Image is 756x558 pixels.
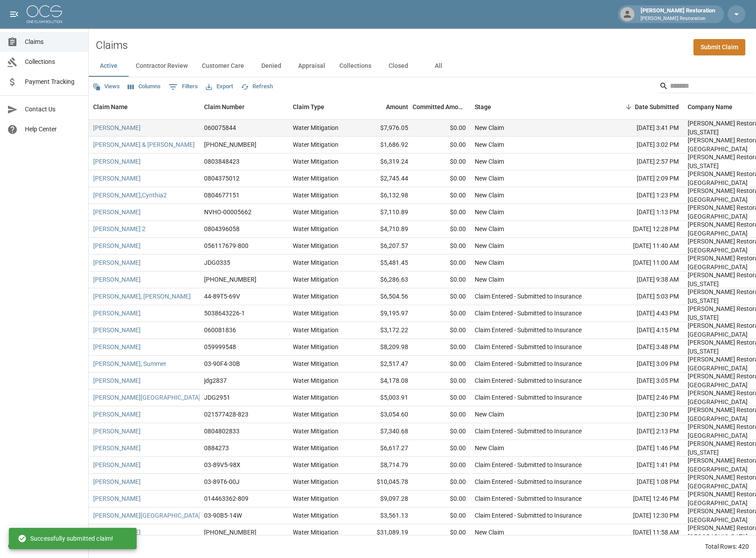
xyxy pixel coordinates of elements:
[166,80,200,94] button: Show filters
[603,238,683,255] div: [DATE] 11:40 AM
[603,457,683,474] div: [DATE] 1:41 PM
[603,373,683,389] div: [DATE] 3:05 PM
[89,55,129,77] button: Active
[204,427,240,436] div: 0804802833
[204,140,256,149] div: 060-064-437
[355,153,413,170] div: $6,319.24
[200,94,288,119] div: Claim Number
[470,94,603,119] div: Stage
[93,342,141,351] a: [PERSON_NAME]
[603,120,683,137] div: [DATE] 3:41 PM
[204,410,248,419] div: 021577428-823
[129,55,195,77] button: Contractor Review
[355,238,413,255] div: $6,207.57
[603,406,683,423] div: [DATE] 2:30 PM
[204,309,245,318] div: 5038643226-1
[293,376,339,385] div: Water Mitigation
[89,55,756,77] div: dynamic tabs
[603,187,683,204] div: [DATE] 1:23 PM
[475,140,504,149] div: New Claim
[293,410,339,419] div: Water Mitigation
[355,204,413,221] div: $7,110.89
[293,123,339,132] div: Water Mitigation
[93,511,201,520] a: [PERSON_NAME][GEOGRAPHIC_DATA]
[204,460,240,469] div: 03-89V5-98X
[93,444,141,452] a: [PERSON_NAME]
[413,271,470,288] div: $0.00
[293,494,339,503] div: Water Mitigation
[413,356,470,373] div: $0.00
[413,94,470,119] div: Committed Amount
[204,342,236,351] div: 059999548
[622,101,635,113] button: Sort
[475,376,582,385] div: Claim Entered - Submitted to Insurance
[635,94,679,119] div: Date Submitted
[93,140,195,149] a: [PERSON_NAME] & [PERSON_NAME]
[93,275,141,284] a: [PERSON_NAME]
[251,55,291,77] button: Denied
[93,94,128,119] div: Claim Name
[204,258,230,267] div: JDG0335
[413,474,470,491] div: $0.00
[413,457,470,474] div: $0.00
[204,359,240,368] div: 03-90F4-30B
[204,123,236,132] div: 060075844
[603,491,683,507] div: [DATE] 12:46 PM
[293,359,339,368] div: Water Mitigation
[8,542,80,550] div: © 2025 One Claim Solution
[204,528,256,537] div: 300-0488775-2025
[93,241,141,250] a: [PERSON_NAME]
[475,477,582,486] div: Claim Entered - Submitted to Insurance
[293,241,339,250] div: Water Mitigation
[355,187,413,204] div: $6,132.98
[693,39,745,55] a: Submit Claim
[204,477,240,486] div: 03-89T6-00J
[204,174,240,183] div: 0804375012
[475,157,504,166] div: New Claim
[603,305,683,322] div: [DATE] 4:43 PM
[659,79,754,95] div: Search
[603,322,683,339] div: [DATE] 4:15 PM
[204,224,240,233] div: 0804396058
[475,528,504,537] div: New Claim
[355,373,413,389] div: $4,178.08
[355,457,413,474] div: $8,714.79
[386,94,408,119] div: Amount
[475,460,582,469] div: Claim Entered - Submitted to Insurance
[475,241,504,250] div: New Claim
[413,423,470,440] div: $0.00
[293,342,339,351] div: Water Mitigation
[93,393,201,402] a: [PERSON_NAME][GEOGRAPHIC_DATA]
[355,339,413,356] div: $8,209.98
[293,94,324,119] div: Claim Type
[239,80,275,94] button: Refresh
[355,356,413,373] div: $2,517.47
[475,258,504,267] div: New Claim
[413,120,470,137] div: $0.00
[603,474,683,491] div: [DATE] 1:08 PM
[204,208,252,216] div: NVHO-00005662
[204,292,240,301] div: 44-89T5-69V
[413,288,470,305] div: $0.00
[413,524,470,541] div: $0.00
[93,157,141,166] a: [PERSON_NAME]
[413,238,470,255] div: $0.00
[204,326,236,334] div: 060081836
[5,5,23,23] button: open drawer
[355,221,413,238] div: $4,710.89
[293,292,339,301] div: Water Mitigation
[293,309,339,318] div: Water Mitigation
[603,524,683,541] div: [DATE] 11:58 AM
[475,224,504,233] div: New Claim
[475,191,504,200] div: New Claim
[603,204,683,221] div: [DATE] 1:13 PM
[418,55,458,77] button: All
[355,120,413,137] div: $7,976.05
[603,153,683,170] div: [DATE] 2:57 PM
[475,494,582,503] div: Claim Entered - Submitted to Insurance
[293,326,339,334] div: Water Mitigation
[475,123,504,132] div: New Claim
[93,292,191,301] a: [PERSON_NAME], [PERSON_NAME]
[413,221,470,238] div: $0.00
[288,94,355,119] div: Claim Type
